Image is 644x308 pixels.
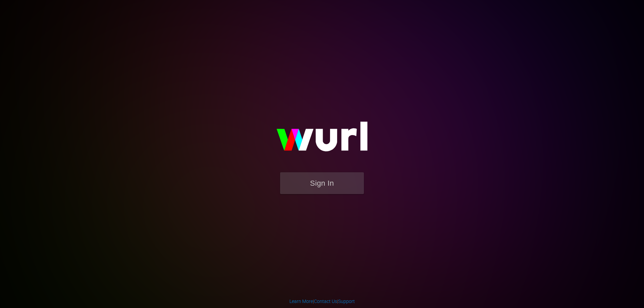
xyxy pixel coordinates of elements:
a: Learn More [289,299,313,304]
div: | | [289,298,355,305]
a: Support [338,299,355,304]
button: Sign In [280,172,364,194]
img: wurl-logo-on-black-223613ac3d8ba8fe6dc639794a292ebdb59501304c7dfd60c99c58986ef67473.svg [255,107,389,172]
a: Contact Us [314,299,337,304]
